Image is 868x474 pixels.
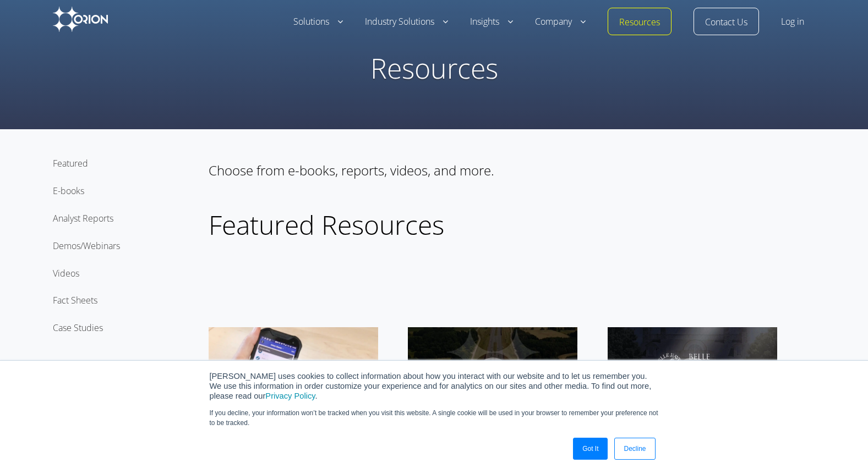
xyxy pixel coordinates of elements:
[535,15,586,29] a: Company
[209,260,378,423] a: PTT 2.0 Demonstration
[608,260,777,423] a: Belle Haven Improves Guest Experience with Orion
[209,206,815,243] h2: Featured Resources
[365,15,448,29] a: Industry Solutions
[705,16,747,29] a: Contact Us
[93,49,776,87] h1: Resources
[210,408,659,428] p: If you decline, your information won’t be tracked when you visit this website. A single cookie wi...
[293,15,343,29] a: Solutions
[209,161,494,179] span: Choose from e-books, reports, videos, and more.
[53,185,84,197] a: E-books
[408,260,577,423] a: Video Testimonial: Orion for Public Transit and Transportation
[53,212,113,225] a: Analyst Reports
[470,15,513,29] a: Insights
[53,294,97,307] a: Fact Sheets
[614,438,655,460] a: Decline
[781,15,804,29] a: Log in
[53,240,120,252] a: Demos/Webinars
[265,392,315,400] a: Privacy Policy
[53,7,108,32] img: Orion
[53,157,88,170] a: Featured
[210,372,652,400] span: [PERSON_NAME] uses cookies to collect information about how you interact with our website and to ...
[53,322,103,334] a: Case Studies
[53,267,79,280] a: Videos
[573,438,608,460] a: Got It
[619,16,660,29] a: Resources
